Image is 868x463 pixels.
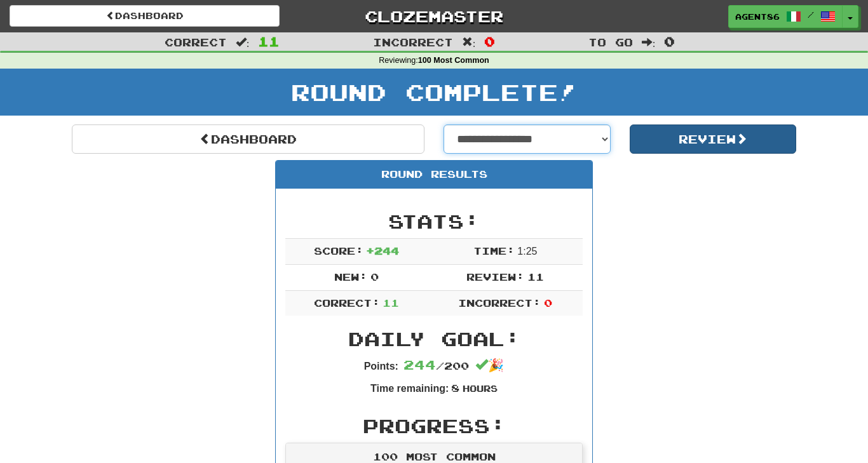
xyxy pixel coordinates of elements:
[236,37,250,48] span: :
[735,11,780,22] span: Agent86
[276,161,592,189] div: Round Results
[588,36,633,48] span: To go
[473,245,515,257] span: Time:
[383,297,399,309] span: 11
[418,56,489,65] strong: 100 Most Common
[517,246,537,257] span: 1 : 25
[475,358,504,372] span: 🎉
[630,124,797,154] button: Review
[285,415,583,436] h2: Progress:
[4,79,864,105] h1: Round Complete!
[458,297,541,309] span: Incorrect:
[299,5,569,27] a: Clozemaster
[285,328,583,349] h2: Daily Goal:
[808,10,814,19] span: /
[334,271,367,283] span: New:
[10,5,280,27] a: Dashboard
[314,297,380,309] span: Correct:
[285,211,583,232] h2: Stats:
[373,36,453,48] span: Incorrect
[314,245,363,257] span: Score:
[370,271,379,283] span: 0
[462,37,476,48] span: :
[484,34,495,49] span: 0
[642,37,656,48] span: :
[463,383,498,394] small: Hours
[366,245,399,257] span: + 244
[451,382,459,394] span: 8
[370,383,449,394] strong: Time remaining:
[403,357,436,372] span: 244
[364,361,398,372] strong: Points:
[466,271,524,283] span: Review:
[403,359,469,372] span: / 200
[527,271,544,283] span: 11
[544,297,552,309] span: 0
[258,34,280,49] span: 11
[664,34,675,49] span: 0
[165,36,227,48] span: Correct
[72,124,424,154] a: Dashboard
[728,5,843,28] a: Agent86 /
